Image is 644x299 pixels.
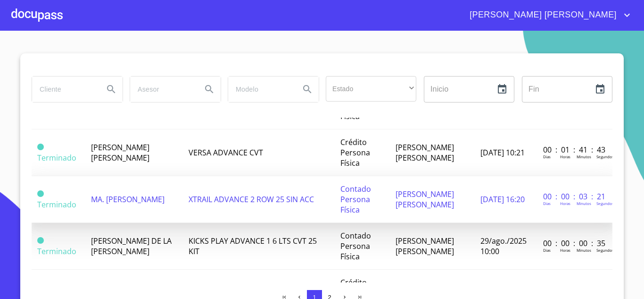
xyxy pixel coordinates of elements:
[100,78,123,101] button: Search
[91,194,165,205] span: MA. [PERSON_NAME]
[396,142,454,163] span: [PERSON_NAME] [PERSON_NAME]
[340,137,370,168] span: Crédito Persona Física
[296,78,319,101] button: Search
[480,194,525,205] span: [DATE] 16:20
[91,142,149,163] span: [PERSON_NAME] [PERSON_NAME]
[462,8,633,23] button: account of current user
[480,147,525,158] span: [DATE] 10:21
[189,236,317,256] span: KICKS PLAY ADVANCE 1 6 LTS CVT 25 KIT
[396,236,454,256] span: [PERSON_NAME] [PERSON_NAME]
[596,154,614,159] p: Segundos
[326,76,416,102] div: ​
[91,236,172,256] span: [PERSON_NAME] DE LA [PERSON_NAME]
[577,248,591,253] p: Minutos
[560,248,570,253] p: Horas
[596,201,614,206] p: Segundos
[543,201,551,206] p: Dias
[543,191,607,202] p: 00 : 00 : 03 : 21
[37,144,44,150] span: Terminado
[37,199,76,210] span: Terminado
[596,248,614,253] p: Segundos
[37,237,44,244] span: Terminado
[577,201,591,206] p: Minutos
[189,147,263,158] span: VERSA ADVANCE CVT
[543,248,551,253] p: Dias
[228,77,292,102] input: search
[462,8,621,23] span: [PERSON_NAME] [PERSON_NAME]
[480,236,527,256] span: 29/ago./2025 10:00
[543,154,551,159] p: Dias
[37,246,76,256] span: Terminado
[32,77,96,102] input: search
[340,184,371,215] span: Contado Persona Física
[340,231,371,262] span: Contado Persona Física
[543,238,607,248] p: 00 : 00 : 00 : 35
[577,154,591,159] p: Minutos
[37,153,76,163] span: Terminado
[560,201,570,206] p: Horas
[37,190,44,197] span: Terminado
[560,154,570,159] p: Horas
[130,77,194,102] input: search
[396,189,454,210] span: [PERSON_NAME] [PERSON_NAME]
[189,194,314,205] span: XTRAIL ADVANCE 2 ROW 25 SIN ACC
[543,145,607,155] p: 00 : 01 : 41 : 43
[198,78,221,101] button: Search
